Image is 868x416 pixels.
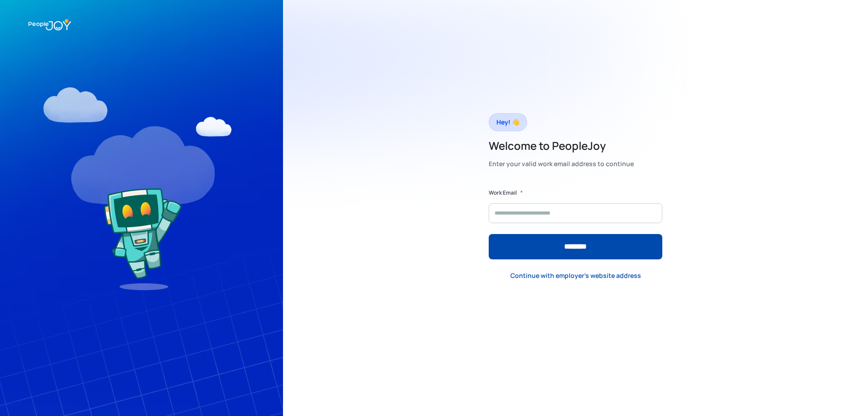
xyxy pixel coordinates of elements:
[496,116,519,129] div: Hey! 👋
[489,158,634,170] div: Enter your valid work email address to continue
[489,139,634,153] h2: Welcome to PeopleJoy
[489,188,662,259] form: Form
[503,266,648,285] a: Continue with employer's website address
[489,188,517,197] label: Work Email
[510,271,641,280] div: Continue with employer's website address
